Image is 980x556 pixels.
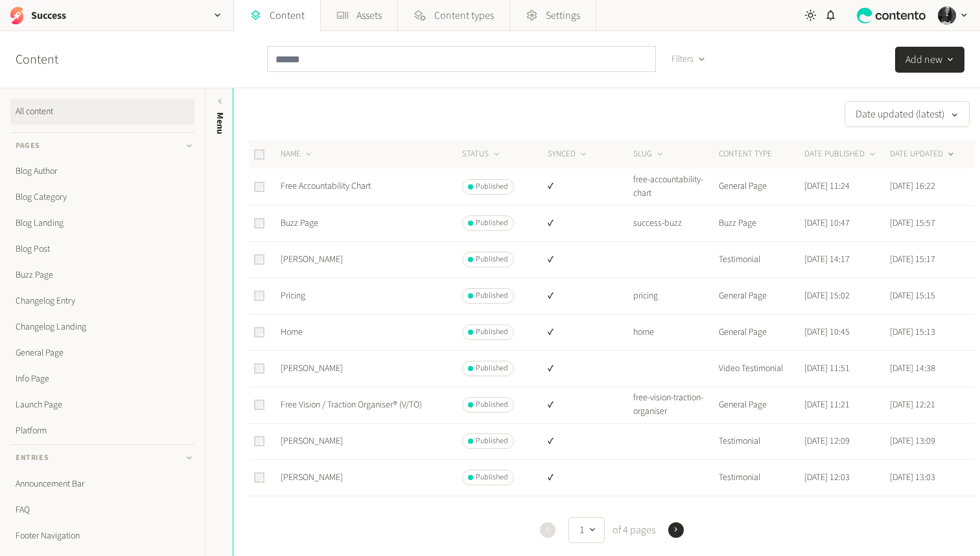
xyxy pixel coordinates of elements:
[718,387,804,423] td: General Page
[547,241,633,278] td: ✔
[890,289,935,302] time: [DATE] 15:15
[434,8,494,23] span: Content types
[547,205,633,241] td: ✔
[718,241,804,278] td: Testimonial
[213,112,227,134] span: Menu
[462,148,502,161] button: STATUS
[804,289,850,302] time: [DATE] 15:02
[938,6,956,25] img: Hollie Duncan
[476,181,508,193] span: Published
[546,8,580,23] span: Settings
[890,435,935,448] time: [DATE] 13:09
[547,314,633,350] td: ✔
[804,362,850,375] time: [DATE] 11:51
[718,496,804,532] td: General Page
[633,169,718,205] td: free-accountability-chart
[845,101,970,127] button: Date updated (latest)
[610,522,655,538] span: of 4 pages
[476,399,508,411] span: Published
[476,290,508,302] span: Published
[281,398,422,411] a: Free Vision / Traction Organiser® (V/TO)
[568,517,605,543] button: 1
[804,471,850,484] time: [DATE] 12:03
[718,169,804,205] td: General Page
[890,398,935,411] time: [DATE] 12:21
[547,387,633,423] td: ✔
[10,158,194,184] a: Blog Author
[547,496,633,532] td: ✔
[547,423,633,459] td: ✔
[281,435,343,448] a: [PERSON_NAME]
[16,452,49,464] span: Entries
[547,350,633,387] td: ✔
[633,278,718,314] td: pricing
[281,217,318,230] a: Buzz Page
[633,496,718,532] td: strety-vs-success
[804,435,850,448] time: [DATE] 12:09
[281,253,343,266] a: [PERSON_NAME]
[804,326,850,339] time: [DATE] 10:45
[10,392,194,418] a: Launch Page
[16,140,40,152] span: Pages
[281,471,343,484] a: [PERSON_NAME]
[10,314,194,340] a: Changelog Landing
[804,148,878,161] button: DATE PUBLISHED
[31,8,66,23] h2: Success
[476,472,508,483] span: Published
[718,278,804,314] td: General Page
[890,253,935,266] time: [DATE] 15:17
[633,314,718,350] td: home
[804,253,850,266] time: [DATE] 14:17
[718,140,804,169] th: CONTENT TYPE
[890,148,956,161] button: DATE UPDATED
[718,459,804,496] td: Testimonial
[8,6,26,25] img: Success
[10,523,194,549] a: Footer Navigation
[890,362,935,375] time: [DATE] 14:38
[476,363,508,374] span: Published
[10,288,194,314] a: Changelog Entry
[890,471,935,484] time: [DATE] 13:03
[10,210,194,236] a: Blog Landing
[10,99,194,125] a: All content
[10,236,194,262] a: Blog Post
[718,423,804,459] td: Testimonial
[10,262,194,288] a: Buzz Page
[890,180,935,193] time: [DATE] 16:22
[547,459,633,496] td: ✔
[476,217,508,229] span: Published
[476,254,508,265] span: Published
[281,289,305,302] a: Pricing
[547,169,633,205] td: ✔
[718,350,804,387] td: Video Testimonial
[633,387,718,423] td: free-vision-traction-organiser
[10,418,194,444] a: Platform
[476,326,508,338] span: Published
[890,217,935,230] time: [DATE] 15:57
[661,46,716,72] button: Filters
[281,326,303,339] a: Home
[895,47,964,73] button: Add new
[16,50,88,69] h2: Content
[671,53,694,66] span: Filters
[804,180,850,193] time: [DATE] 11:24
[10,497,194,523] a: FAQ
[476,435,508,447] span: Published
[804,398,850,411] time: [DATE] 11:21
[633,205,718,241] td: success-buzz
[718,205,804,241] td: Buzz Page
[10,366,194,392] a: Info Page
[281,148,314,161] button: NAME
[10,471,194,497] a: Announcement Bar
[804,217,850,230] time: [DATE] 10:47
[10,184,194,210] a: Blog Category
[10,340,194,366] a: General Page
[281,180,371,193] a: Free Accountability Chart
[718,314,804,350] td: General Page
[548,148,589,161] button: SYNCED
[890,326,935,339] time: [DATE] 15:13
[547,278,633,314] td: ✔
[281,362,343,375] a: [PERSON_NAME]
